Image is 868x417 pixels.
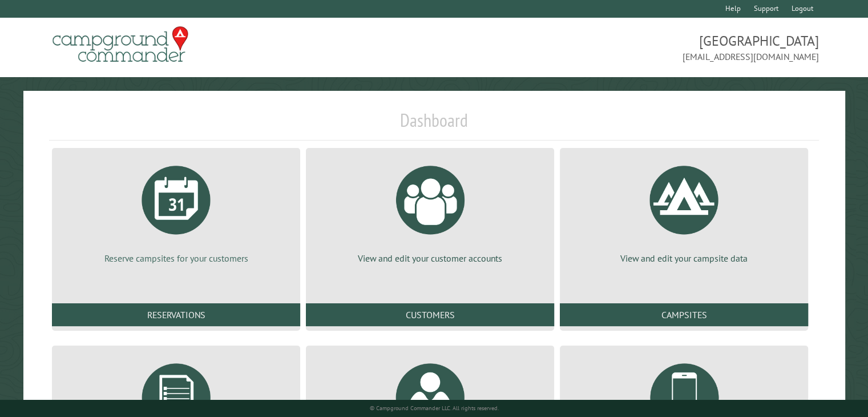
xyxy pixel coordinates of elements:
a: Reserve campsites for your customers [66,157,286,264]
h1: Dashboard [49,109,819,141]
p: View and edit your campsite data [574,252,794,264]
a: Reservations [52,303,300,326]
small: © Campground Commander LLC. All rights reserved. [370,404,499,412]
a: Campsites [560,303,808,326]
a: View and edit your campsite data [574,157,794,264]
img: Campground Commander [49,22,192,67]
a: View and edit your customer accounts [320,157,540,264]
span: [GEOGRAPHIC_DATA] [EMAIL_ADDRESS][DOMAIN_NAME] [434,31,819,63]
a: Customers [306,303,554,326]
p: Reserve campsites for your customers [66,252,286,264]
p: View and edit your customer accounts [320,252,540,264]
